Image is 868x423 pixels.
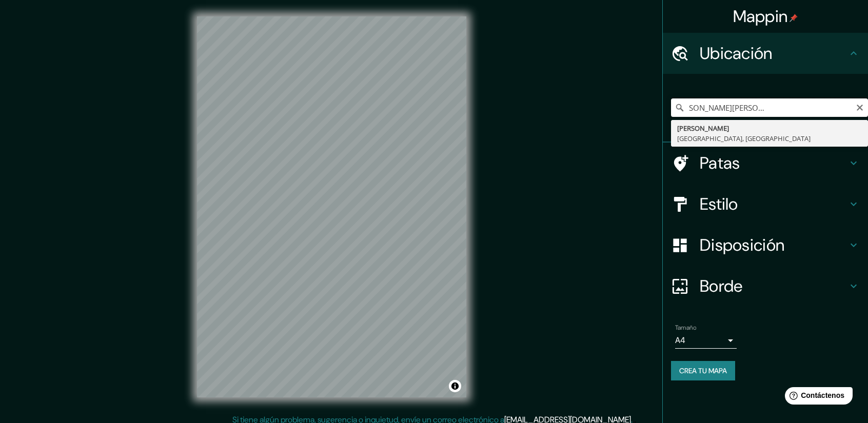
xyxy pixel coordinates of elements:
button: Crea tu mapa [671,361,735,380]
font: [GEOGRAPHIC_DATA], [GEOGRAPHIC_DATA] [677,134,811,143]
iframe: Lanzador de widgets de ayuda [777,383,857,412]
font: Crea tu mapa [679,366,727,375]
font: Ubicación [700,43,773,64]
div: Patas [663,143,868,184]
input: Elige tu ciudad o zona [671,98,868,117]
div: Ubicación [663,33,868,74]
font: [PERSON_NAME] [677,124,729,133]
div: Disposición [663,225,868,266]
font: Estilo [700,193,738,215]
img: pin-icon.png [790,14,798,22]
div: Borde [663,266,868,307]
div: A4 [675,332,737,349]
button: Claro [856,102,864,112]
canvas: Mapa [197,16,466,397]
font: A4 [675,335,685,346]
div: Estilo [663,184,868,225]
font: Tamaño [675,324,696,332]
button: Activar o desactivar atribución [449,380,461,392]
font: Mappin [733,6,788,27]
font: Disposición [700,234,784,256]
font: Borde [700,275,743,297]
font: Patas [700,152,740,174]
